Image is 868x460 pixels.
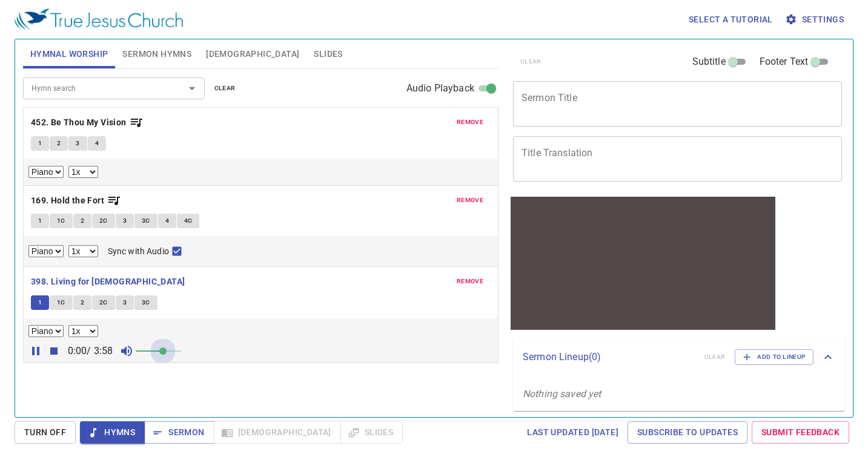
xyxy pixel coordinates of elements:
[177,214,200,228] button: 4C
[99,215,108,226] span: 2C
[513,337,845,377] div: Sermon Lineup(0)clearAdd to Lineup
[314,47,342,62] span: Slides
[15,8,183,30] img: True Jesus Church
[38,138,42,149] span: 1
[50,136,68,151] button: 2
[28,245,64,257] select: Select Track
[523,388,601,399] i: Nothing saved yet
[783,8,849,31] button: Settings
[184,80,200,97] button: Open
[527,425,618,440] span: Last updated [DATE]
[760,54,809,69] span: Footer Text
[123,297,127,308] span: 3
[743,352,806,363] span: Add to Lineup
[449,115,491,130] button: remove
[80,421,145,444] button: Hymns
[144,421,214,444] button: Sermon
[31,193,122,208] button: 169. Hold the Fort
[81,215,84,226] span: 2
[406,81,474,96] span: Audio Playback
[628,421,747,444] a: Subscribe to Updates
[684,8,778,31] button: Select a tutorial
[457,195,483,206] span: remove
[165,215,169,226] span: 4
[31,136,49,151] button: 1
[142,215,150,226] span: 3C
[184,215,193,226] span: 4C
[116,295,134,310] button: 3
[81,297,84,308] span: 2
[68,245,98,257] select: Playback Rate
[108,245,169,258] span: Sync with Audio
[689,12,773,27] span: Select a tutorial
[88,136,106,151] button: 4
[142,297,150,308] span: 3C
[68,136,87,151] button: 3
[68,325,98,337] select: Playback Rate
[122,47,191,62] span: Sermon Hymns
[214,83,236,94] span: clear
[522,421,623,444] a: Last updated [DATE]
[206,47,299,62] span: [DEMOGRAPHIC_DATA]
[68,166,98,178] select: Playback Rate
[63,344,118,358] p: 0:00 / 3:58
[158,214,176,228] button: 4
[31,274,187,289] button: 398. Living for [DEMOGRAPHIC_DATA]
[154,425,204,440] span: Sermon
[457,276,483,287] span: remove
[73,214,91,228] button: 2
[449,193,491,208] button: remove
[637,425,738,440] span: Subscribe to Updates
[116,214,134,228] button: 3
[95,138,99,149] span: 4
[692,54,726,69] span: Subtitle
[57,297,65,308] span: 1C
[99,297,108,308] span: 2C
[90,425,135,440] span: Hymns
[523,350,695,364] p: Sermon Lineup ( 0 )
[73,295,91,310] button: 2
[24,425,66,440] span: Turn Off
[134,295,157,310] button: 3C
[31,115,144,130] button: 452. Be Thou My Vision
[31,115,127,130] b: 452. Be Thou My Vision
[31,274,185,289] b: 398. Living for [DEMOGRAPHIC_DATA]
[30,47,108,62] span: Hymnal Worship
[134,214,157,228] button: 3C
[31,193,104,208] b: 169. Hold the Fort
[735,349,813,365] button: Add to Lineup
[28,325,64,337] select: Select Track
[92,214,115,228] button: 2C
[787,12,844,27] span: Settings
[457,117,483,128] span: remove
[76,138,79,149] span: 3
[508,194,778,332] iframe: from-child
[207,81,243,96] button: clear
[31,295,49,310] button: 1
[50,295,73,310] button: 1C
[92,295,115,310] button: 2C
[449,274,491,289] button: remove
[38,297,42,308] span: 1
[57,138,61,149] span: 2
[15,421,76,444] button: Turn Off
[28,166,64,178] select: Select Track
[57,215,65,226] span: 1C
[31,214,49,228] button: 1
[752,421,849,444] a: Submit Feedback
[761,425,840,440] span: Submit Feedback
[123,215,127,226] span: 3
[38,215,42,226] span: 1
[50,214,73,228] button: 1C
